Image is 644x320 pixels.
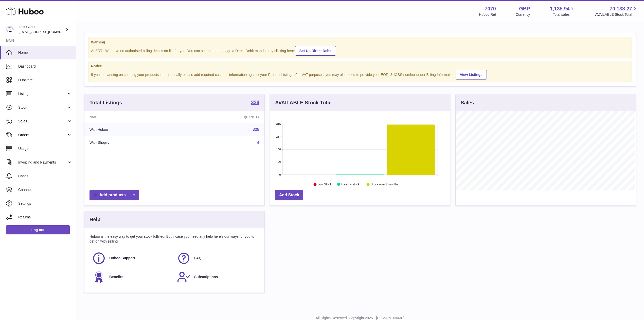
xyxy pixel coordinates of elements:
span: Subscriptions [194,275,218,279]
span: 70,138.27 [610,5,632,12]
strong: 328 [251,100,259,105]
a: Log out [6,225,70,234]
a: Add products [90,190,139,200]
a: 328 [253,127,259,132]
span: Usage [18,146,72,151]
span: Stock [18,105,67,110]
div: ALERT : We have no authorised billing details on file for you. You can set up and manage a Direct... [91,45,629,56]
span: Invoicing and Payments [18,160,67,165]
td: With Huboo [84,123,182,136]
text: 158 [276,148,281,151]
a: Benefits [92,270,172,284]
a: 70,138.27 AVAILABLE Stock Total [595,5,638,17]
a: 1,135.94 Total sales [550,5,576,17]
div: Test Client [19,25,64,34]
span: Listings [18,91,67,96]
a: 328 [251,100,259,106]
text: 79 [278,161,281,164]
span: Channels [18,187,72,192]
span: Total sales [553,12,575,17]
span: Settings [18,201,72,206]
text: 237 [276,135,281,138]
a: 4 [257,140,259,145]
div: Huboo Ref [479,12,496,17]
text: 0 [279,173,281,176]
span: AVAILABLE Stock Total [595,12,638,17]
a: FAQ [177,251,257,265]
span: Huboo Support [109,256,135,261]
h3: AVAILABLE Stock Total [275,99,332,106]
text: Low Stock [318,183,332,186]
span: Home [18,50,72,55]
strong: 7070 [485,5,496,12]
span: Benefits [109,275,123,279]
p: Huboo is the easy way to get your stock fulfilled. But incase you need any help here's our ways f... [90,234,259,244]
td: With Shopify [84,136,182,149]
span: Returns [18,215,72,220]
span: Sales [18,119,67,124]
h3: Sales [461,99,474,106]
span: [EMAIL_ADDRESS][DOMAIN_NAME] [19,30,75,34]
a: Subscriptions [177,270,257,284]
a: Add Stock [275,190,303,200]
img: internalAdmin-7070@internal.huboo.com [6,26,14,33]
a: Set Up Direct Debit [295,46,336,56]
a: View Listings [456,70,487,79]
span: Orders [18,133,67,137]
th: Quantity [182,111,264,123]
strong: GBP [519,5,530,12]
h3: Help [90,216,100,223]
strong: Warning [91,40,629,45]
text: 316 [276,122,281,125]
span: Dashboard [18,64,72,69]
div: If you're planning on sending your products internationally please add required customs informati... [91,69,629,79]
strong: Notice [91,64,629,69]
text: Stock over 2 months [371,183,398,186]
span: Cases [18,174,72,179]
span: Hubstore [18,78,72,83]
span: 1,135.94 [550,5,570,12]
text: Healthy stock [341,183,360,186]
th: Name [84,111,182,123]
h3: Total Listings [90,99,122,106]
a: Huboo Support [92,251,172,265]
span: FAQ [194,256,202,261]
div: Currency [516,12,530,17]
